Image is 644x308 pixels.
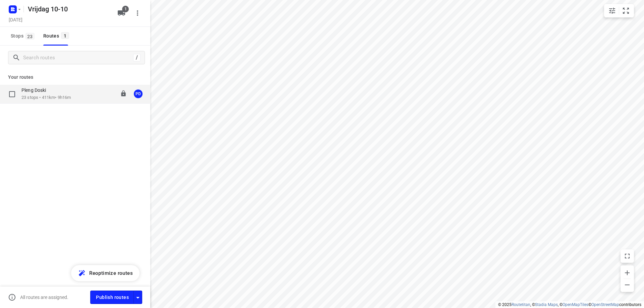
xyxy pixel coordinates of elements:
p: All routes are assigned. [20,295,68,300]
li: © 2025 , © , © © contributors [498,302,641,307]
div: / [133,54,141,61]
span: Publish routes [96,293,129,302]
button: Fit zoom [619,4,633,17]
div: small contained button group [604,4,634,17]
button: Lock route [120,90,127,98]
button: 1 [115,6,128,20]
a: Stadia Maps [535,302,558,307]
span: 1 [122,6,129,12]
button: PD [131,87,145,101]
div: PD [134,89,143,98]
span: Stops [11,32,37,40]
span: 23 [25,33,35,40]
p: Your routes [8,74,142,81]
button: Map settings [605,4,619,17]
p: Pleng Doski [21,87,50,93]
span: 1 [61,32,69,39]
a: OpenMapTiles [562,302,588,307]
input: Search routes [23,53,133,63]
a: Routetitan [512,302,530,307]
a: OpenStreetMap [591,302,619,307]
h5: Rename [25,4,112,14]
h5: Project date [6,16,25,23]
div: Routes [43,32,71,40]
button: More [131,6,144,20]
span: Select [5,87,19,101]
span: Reoptimize routes [89,269,133,278]
button: Publish routes [90,291,134,304]
button: Reoptimize routes [71,265,140,281]
div: Driver app settings [134,293,142,301]
p: 23 stops • 411km • 9h16m [21,95,71,101]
